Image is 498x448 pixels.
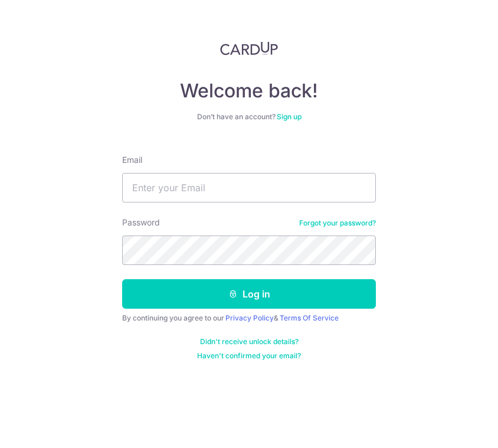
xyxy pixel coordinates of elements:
input: Enter your Email [122,173,376,202]
a: Haven't confirmed your email? [197,351,301,361]
a: Privacy Policy [225,313,274,322]
div: Don’t have an account? [122,112,376,122]
button: Log in [122,279,376,309]
div: By continuing you agree to our & [122,313,376,323]
h4: Welcome back! [122,79,376,103]
a: Terms Of Service [280,313,339,322]
label: Password [122,217,160,228]
label: Email [122,154,142,166]
img: CardUp Logo [220,41,278,55]
a: Didn't receive unlock details? [200,337,299,346]
a: Forgot your password? [299,218,376,228]
a: Sign up [277,112,302,121]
